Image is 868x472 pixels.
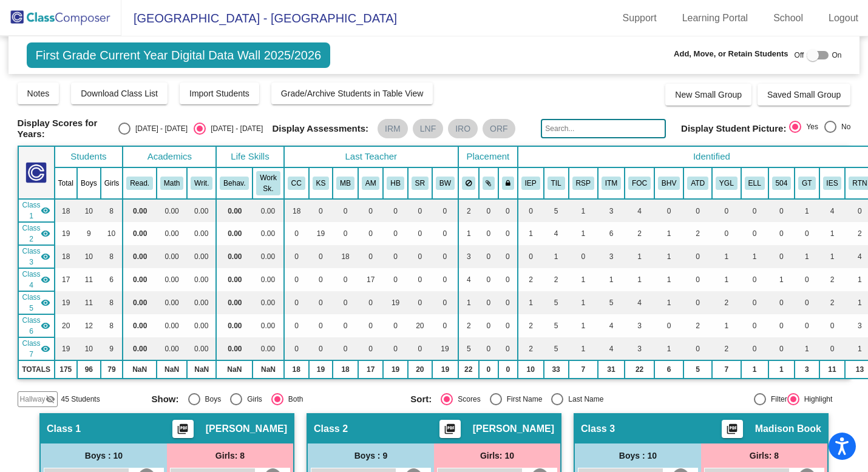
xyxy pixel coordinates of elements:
td: 4 [625,291,654,314]
td: 0 [432,268,458,291]
td: 0 [358,245,384,268]
span: Display Scores for Years: [18,118,109,140]
td: 0 [498,291,518,314]
span: Class 5 [22,292,41,314]
mat-chip: IRM [378,119,408,138]
span: Off [795,50,804,61]
button: TIL [548,177,565,190]
th: Attendance Issues [683,167,712,199]
td: 0 [309,314,333,337]
th: Title 1 [544,167,569,199]
th: Students [55,146,123,167]
td: 4 [625,199,654,222]
td: 19 [309,222,333,245]
td: 0 [479,222,499,245]
td: 0 [795,314,819,337]
button: SR [412,177,429,190]
th: Caitlyn Cothern [284,167,309,199]
td: 2 [458,199,479,222]
input: Search... [541,119,666,138]
td: 5 [598,291,625,314]
td: 0.00 [157,222,187,245]
button: ELL [745,177,765,190]
td: 0 [768,314,795,337]
button: Print Students Details [439,420,461,438]
td: 0 [432,314,458,337]
th: Intervention Team [598,167,625,199]
span: Add, Move, or Retain Students [674,48,788,60]
td: 1 [569,199,598,222]
td: 0.00 [187,245,216,268]
td: 3 [458,245,479,268]
mat-icon: visibility [41,275,50,285]
button: ATD [687,177,708,190]
td: 2 [683,314,712,337]
td: 0.00 [157,245,187,268]
td: 1 [654,268,683,291]
button: New Small Group [665,84,751,106]
td: 0 [741,314,768,337]
mat-icon: visibility [41,298,50,308]
td: 0 [309,268,333,291]
button: Print Students Details [172,420,194,438]
th: Keep with teacher [498,167,518,199]
td: 0 [518,199,544,222]
td: 12 [77,314,101,337]
td: 0 [284,222,309,245]
td: 11 [77,268,101,291]
td: 0.00 [253,199,283,222]
button: Import Students [180,83,259,104]
td: 0 [768,222,795,245]
th: IEP for Speech [819,167,846,199]
div: No [836,121,850,132]
button: HB [387,177,404,190]
mat-chip: ORF [483,119,515,138]
button: GT [798,177,815,190]
td: Andrea Marriott - No Class Name [18,268,55,291]
button: Work Sk. [256,171,280,195]
th: Last Teacher [284,146,458,167]
mat-icon: picture_as_pdf [175,423,190,440]
td: 0.00 [216,314,253,337]
td: 0 [479,291,499,314]
td: 5 [544,291,569,314]
span: Class 4 [22,269,41,291]
td: 0.00 [187,268,216,291]
div: Yes [801,121,818,132]
td: 0.00 [187,291,216,314]
th: Keep with students [479,167,499,199]
td: 0 [284,291,309,314]
th: Life Skills [216,146,283,167]
button: YGL [716,177,737,190]
td: 2 [544,268,569,291]
td: 0.00 [253,314,283,337]
mat-chip: LNF [413,119,443,138]
td: 0.00 [216,245,253,268]
td: 0 [712,199,741,222]
th: Gifted and Talented [795,167,819,199]
td: 0 [432,291,458,314]
td: 0 [683,291,712,314]
td: 0 [333,291,358,314]
th: Kari Snyder [309,167,333,199]
th: English Language Learner [741,167,768,199]
td: 0.00 [123,222,157,245]
td: 0 [768,291,795,314]
td: 17 [358,268,384,291]
td: 0.00 [187,222,216,245]
span: On [832,50,841,61]
td: 1 [518,291,544,314]
td: 0 [284,245,309,268]
button: FOC [628,177,651,190]
td: 19 [55,291,77,314]
td: 5 [544,314,569,337]
td: 1 [598,268,625,291]
td: 3 [625,314,654,337]
span: Class 3 [22,246,41,268]
button: Math [160,177,183,190]
td: 2 [625,222,654,245]
button: 504 [772,177,792,190]
th: Shelby Rains [408,167,432,199]
td: 0 [768,199,795,222]
a: Support [613,8,666,28]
